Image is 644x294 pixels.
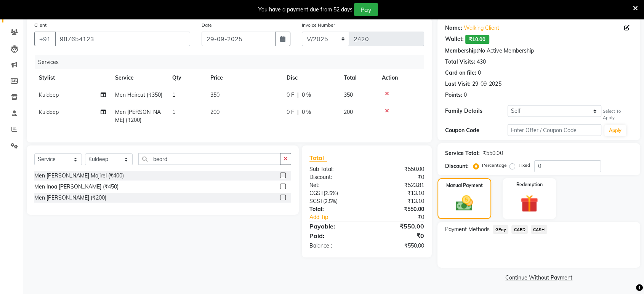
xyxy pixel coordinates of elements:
[287,108,294,116] span: 0 F
[302,22,335,29] label: Invoice Number
[493,225,508,234] span: GPay
[309,190,324,197] span: CGST
[339,69,377,86] th: Total
[115,91,162,98] span: Men Haircut (₹350)
[304,173,367,181] div: Discount:
[34,183,119,191] div: Men Inoa [PERSON_NAME] (₹450)
[367,222,430,231] div: ₹550.00
[367,231,430,240] div: ₹0
[35,55,430,69] div: Services
[34,22,46,29] label: Client
[367,181,430,189] div: ₹523.81
[439,274,639,282] a: Continue Without Payment
[445,58,475,66] div: Total Visits:
[377,69,424,86] th: Action
[304,205,367,213] div: Total:
[34,32,56,46] button: +91
[172,91,175,98] span: 1
[515,193,543,215] img: _gift.svg
[258,6,352,14] div: You have a payment due from 52 days
[304,165,367,173] div: Sub Total:
[39,91,59,98] span: Kuldeep
[445,225,490,233] span: Payment Methods
[445,69,476,77] div: Card on file:
[202,22,212,29] label: Date
[445,47,478,55] div: Membership:
[210,91,219,98] span: 350
[511,225,528,234] span: CARD
[34,69,111,86] th: Stylist
[344,91,353,98] span: 350
[354,3,378,16] button: Pay
[367,173,430,181] div: ₹0
[302,91,311,99] span: 0 %
[206,69,282,86] th: Price
[482,162,506,169] label: Percentage
[309,198,323,205] span: SGST
[367,197,430,205] div: ₹13.10
[445,91,462,99] div: Points:
[34,172,124,180] div: Men [PERSON_NAME] Majirel (₹400)
[304,189,367,197] div: ( )
[477,58,486,66] div: 430
[445,47,633,55] div: No Active Membership
[446,182,483,189] label: Manual Payment
[304,181,367,189] div: Net:
[304,197,367,205] div: ( )
[168,69,206,86] th: Qty
[367,205,430,213] div: ₹550.00
[304,213,377,221] a: Add Tip
[39,109,59,115] span: Kuldeep
[445,162,469,170] div: Discount:
[445,126,508,134] div: Coupon Code
[297,91,299,99] span: |
[478,69,481,77] div: 0
[111,69,168,86] th: Service
[115,109,161,123] span: Men [PERSON_NAME] (₹200)
[516,181,542,188] label: Redemption
[304,222,367,231] div: Payable:
[450,193,478,213] img: _cash.svg
[325,198,336,204] span: 2.5%
[604,125,626,136] button: Apply
[367,189,430,197] div: ₹13.10
[464,91,467,99] div: 0
[531,225,547,234] span: CASH
[302,108,311,116] span: 0 %
[445,107,508,115] div: Family Details
[603,108,633,121] div: Select To Apply
[377,213,430,221] div: ₹0
[367,242,430,250] div: ₹550.00
[304,242,367,250] div: Balance :
[465,35,489,44] span: ₹10.00
[445,24,462,32] div: Name:
[34,194,106,202] div: Men [PERSON_NAME] (₹200)
[445,149,480,157] div: Service Total:
[445,35,464,44] div: Wallet:
[172,109,175,115] span: 1
[210,109,219,115] span: 200
[287,91,294,99] span: 0 F
[445,80,471,88] div: Last Visit:
[483,149,503,157] div: ₹550.00
[325,190,336,196] span: 2.5%
[309,154,327,162] span: Total
[464,24,499,32] a: Walking Client
[367,165,430,173] div: ₹550.00
[344,109,353,115] span: 200
[282,69,339,86] th: Disc
[304,231,367,240] div: Paid:
[508,124,601,136] input: Enter Offer / Coupon Code
[55,32,190,46] input: Search by Name/Mobile/Email/Code
[518,162,530,169] label: Fixed
[472,80,501,88] div: 29-09-2025
[297,108,299,116] span: |
[138,153,280,165] input: Search or Scan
